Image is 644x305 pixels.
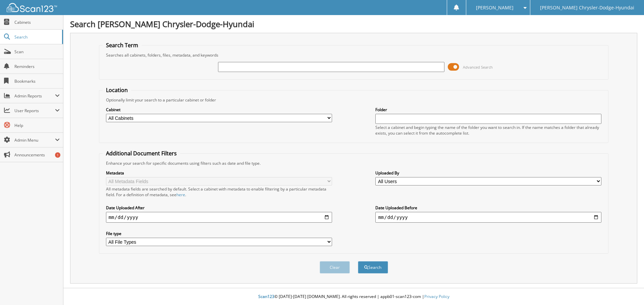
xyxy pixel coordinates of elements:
[7,3,57,12] img: scan123-logo-white.svg
[14,108,55,113] span: User Reports
[55,152,60,158] div: 1
[106,231,332,236] label: File type
[14,49,60,55] span: Scan
[14,123,60,128] span: Help
[14,137,55,143] span: Admin Menu
[106,205,332,211] label: Date Uploaded After
[103,86,131,94] legend: Location
[106,186,332,198] div: All metadata fields are searched by default. Select a cabinet with metadata to enable filtering b...
[176,192,185,198] a: here
[424,294,449,299] a: Privacy Policy
[103,42,142,49] legend: Search Term
[14,64,60,69] span: Reminders
[375,125,601,136] div: Select a cabinet and begin typing the name of the folder you want to search in. If the name match...
[463,65,493,70] span: Advanced Search
[14,19,60,25] span: Cabinets
[106,107,332,112] label: Cabinet
[106,170,332,176] label: Metadata
[258,294,274,299] span: Scan123
[103,160,605,166] div: Enhance your search for specific documents using filters such as date and file type.
[14,34,59,40] span: Search
[375,212,601,223] input: end
[14,78,60,84] span: Bookmarks
[103,150,180,157] legend: Additional Document Filters
[103,52,605,58] div: Searches all cabinets, folders, files, metadata, and keywords
[375,107,601,112] label: Folder
[375,170,601,176] label: Uploaded By
[70,18,637,29] h1: Search [PERSON_NAME] Chrysler-Dodge-Hyundai
[103,97,605,103] div: Optionally limit your search to a particular cabinet or folder
[14,93,55,99] span: Admin Reports
[14,152,60,158] span: Announcements
[540,6,634,10] span: [PERSON_NAME] Chrysler-Dodge-Hyundai
[375,205,601,211] label: Date Uploaded Before
[63,289,644,305] div: © [DATE]-[DATE] [DOMAIN_NAME]. All rights reserved | appb01-scan123-com |
[358,261,388,274] button: Search
[106,212,332,223] input: start
[476,6,514,10] span: [PERSON_NAME]
[320,261,350,274] button: Clear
